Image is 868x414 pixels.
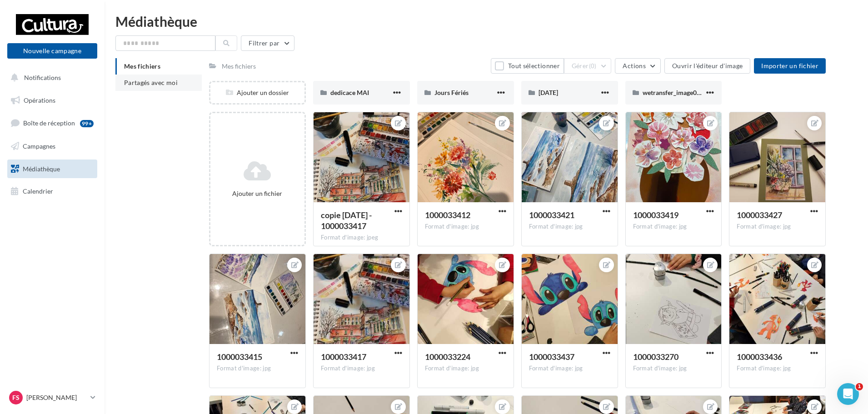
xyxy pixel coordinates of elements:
span: 1000033436 [737,352,782,362]
a: Campagnes [5,137,99,156]
div: Format d'image: jpg [425,364,506,373]
span: Opérations [24,96,55,104]
button: Actions [615,58,660,74]
div: Format d'image: jpeg [321,234,402,242]
span: Médiathèque [23,165,60,172]
span: 1000033412 [425,210,470,220]
span: FS [12,393,20,402]
a: Boîte de réception99+ [5,113,99,133]
a: Médiathèque [5,160,99,179]
button: Filtrer par [241,35,294,51]
span: Jours Fériés [434,89,469,96]
p: [PERSON_NAME] [26,393,87,402]
iframe: Intercom live chat [837,383,859,405]
span: 1000033270 [633,352,678,362]
span: 1000033224 [425,352,470,362]
a: Calendrier [5,182,99,201]
div: Format d'image: jpg [529,364,610,373]
span: (0) [589,62,597,70]
button: Importer un fichier [754,58,826,74]
span: Actions [623,62,645,70]
span: copie 03-09-2025 - 1000033417 [321,210,372,231]
span: 1 [856,383,863,390]
div: Ajouter un dossier [210,88,304,97]
span: dedicace MAI [330,89,369,96]
span: 1000033415 [217,352,262,362]
div: Format d'image: jpg [321,364,402,373]
span: Boîte de réception [23,119,75,127]
a: Opérations [5,91,99,110]
div: 99+ [80,120,94,127]
div: Format d'image: jpg [529,223,610,231]
div: Format d'image: jpg [737,223,818,231]
div: Ajouter un fichier [214,189,301,198]
button: Gérer(0) [564,58,612,74]
span: 1000033419 [633,210,678,220]
button: Tout sélectionner [491,58,564,74]
span: Mes fichiers [124,62,160,70]
div: Format d'image: jpg [633,364,714,373]
div: Format d'image: jpg [633,223,714,231]
span: Campagnes [23,142,55,150]
span: 1000033421 [529,210,574,220]
div: Format d'image: jpg [737,364,818,373]
div: Format d'image: jpg [217,364,298,373]
span: Importer un fichier [761,62,818,70]
span: Notifications [24,74,61,81]
a: FS [PERSON_NAME] [7,389,97,406]
div: Médiathèque [115,15,857,28]
span: 1000033427 [737,210,782,220]
div: Mes fichiers [222,62,256,71]
span: wetransfer_image00001-jpeg_2025-06-25_1647 [643,89,779,96]
button: Nouvelle campagne [7,43,97,59]
span: 1000033437 [529,352,574,362]
span: Partagés avec moi [124,79,178,86]
span: 1000033417 [321,352,366,362]
span: [DATE] [539,89,558,96]
div: Format d'image: jpg [425,223,506,231]
button: Notifications [5,68,95,87]
button: Ouvrir l'éditeur d'image [664,58,750,74]
span: Calendrier [23,187,53,195]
